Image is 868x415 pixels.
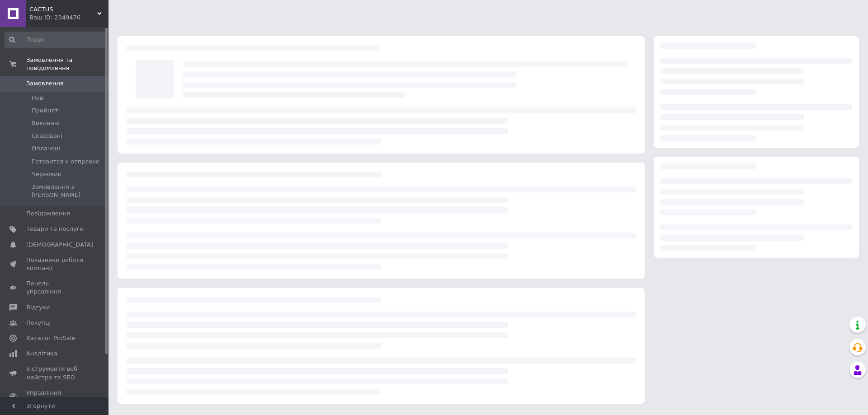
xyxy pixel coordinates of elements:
input: Пошук [5,32,107,48]
span: CACTUS [29,5,97,14]
span: Замовлення з [PERSON_NAME] [32,183,106,199]
span: Нові [32,94,45,102]
span: Оплачені [32,145,60,153]
span: Товари та послуги [26,225,84,233]
span: Покупці [26,319,51,327]
span: Управління сайтом [26,389,84,405]
div: Ваш ID: 2349476 [29,14,108,22]
span: Повідомлення [26,210,70,218]
span: Інструменти веб-майстра та SEO [26,365,84,381]
span: Скасовані [32,132,62,140]
span: Панель управління [26,280,84,296]
span: Відгуки [26,303,50,312]
span: Замовлення [26,79,64,88]
span: [DEMOGRAPHIC_DATA] [26,241,93,249]
span: Прийняті [32,107,60,115]
span: Виконані [32,119,60,127]
span: Аналітика [26,350,57,358]
span: Черновик [32,170,61,178]
span: Готовится к отправке [32,158,99,166]
span: Показники роботи компанії [26,256,84,272]
span: Замовлення та повідомлення [26,56,108,72]
span: Каталог ProSale [26,334,75,342]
